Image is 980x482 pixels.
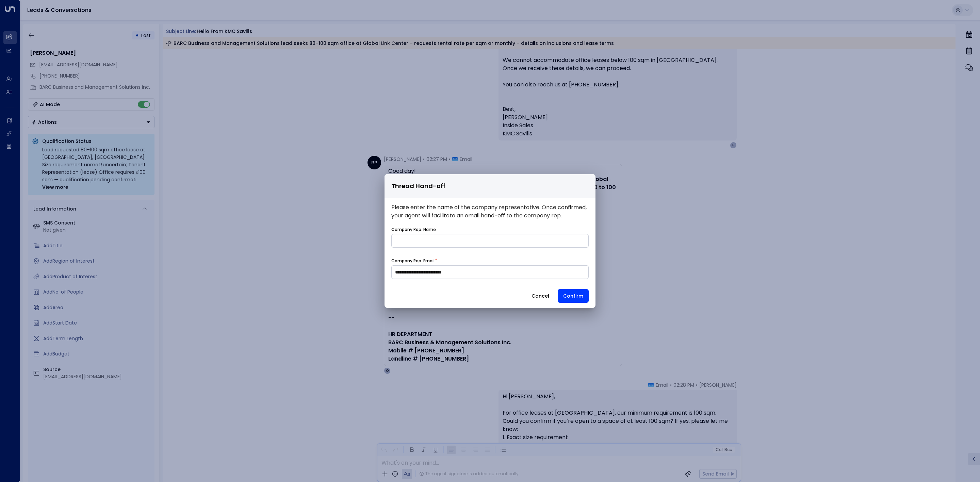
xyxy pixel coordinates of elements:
p: Please enter the name of the company representative. Once confirmed, your agent will facilitate a... [391,203,589,220]
button: Confirm [558,289,589,303]
span: Thread Hand-off [391,181,445,191]
label: Company Rep. Name [391,227,436,233]
label: Company Rep. Email [391,258,435,264]
button: Cancel [526,289,555,303]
